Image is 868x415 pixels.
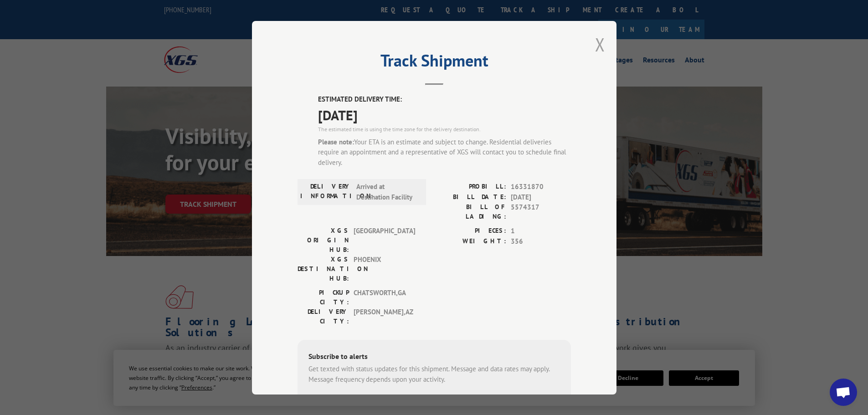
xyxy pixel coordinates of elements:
span: 16331870 [511,182,571,192]
span: [DATE] [318,104,571,125]
label: WEIGHT: [434,236,506,246]
label: PIECES: [434,226,506,236]
div: Get texted with status updates for this shipment. Message and data rates may apply. Message frequ... [308,364,560,384]
label: PICKUP CITY: [298,288,349,307]
label: ESTIMATED DELIVERY TIME: [318,94,571,105]
div: Your ETA is an estimate and subject to change. Residential deliveries require an appointment and ... [318,137,571,168]
label: DELIVERY CITY: [298,307,349,326]
label: PROBILL: [434,182,506,192]
button: Close modal [595,32,605,56]
span: 356 [511,236,571,246]
label: DELIVERY INFORMATION: [300,182,352,202]
strong: Please note: [318,137,354,146]
h2: Track Shipment [298,54,571,72]
label: BILL DATE: [434,192,506,202]
span: Arrived at Destination Facility [356,182,418,202]
span: [GEOGRAPHIC_DATA] [354,226,415,255]
div: Open chat [830,379,857,406]
span: PHOENIX [354,255,415,283]
div: The estimated time is using the time zone for the delivery destination. [318,125,571,133]
label: XGS ORIGIN HUB: [298,226,349,255]
label: BILL OF LADING: [434,202,506,221]
span: [DATE] [511,192,571,202]
div: Subscribe to alerts [308,351,560,364]
label: XGS DESTINATION HUB: [298,255,349,283]
span: 5574317 [511,202,571,221]
span: CHATSWORTH , GA [354,288,415,307]
span: [PERSON_NAME] , AZ [354,307,415,326]
span: 1 [511,226,571,236]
